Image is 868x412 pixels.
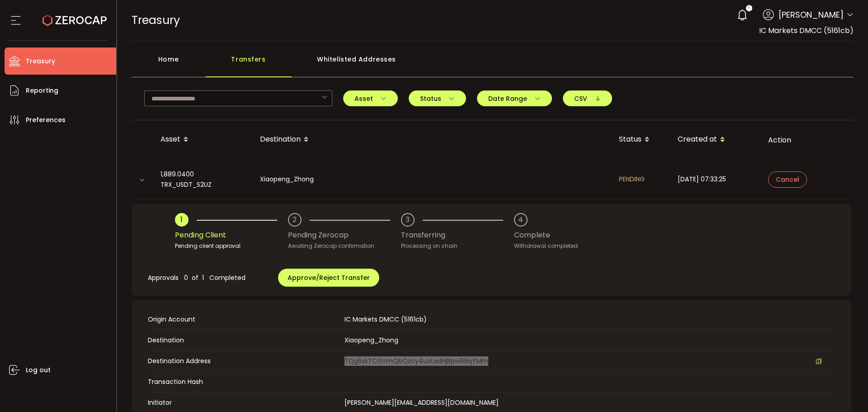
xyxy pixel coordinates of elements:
span: Log out [26,364,51,377]
div: Awaiting Zerocap confirmation [288,242,401,251]
div: Pending Zerocap [288,227,401,244]
span: CSV [574,95,601,102]
div: Destination [253,132,612,147]
span: Date Range [488,95,541,102]
span: Initiator [148,398,340,407]
button: Asset [343,90,398,106]
span: Destination Address [148,356,340,366]
span: Approve/Reject Transfer [288,273,370,282]
div: Home [132,50,206,77]
span: Origin Account [148,315,340,324]
span: [PERSON_NAME][EMAIL_ADDRESS][DOMAIN_NAME] [344,398,499,407]
span: IC Markets DMCC (5161cb) [344,315,427,324]
div: 4 [518,216,523,223]
div: 3 [406,216,410,223]
button: CSV [563,90,612,106]
span: IC Markets DMCC (5161cb) [759,25,854,36]
div: Withdrawal completed [514,242,578,251]
div: Whitelisted Addresses [292,50,422,77]
span: Transaction Hash [148,377,340,387]
span: Destination [148,336,340,345]
div: 1 [180,216,183,223]
button: Date Range [477,90,552,106]
div: Xiaopeng_Zhong [253,174,612,185]
span: Treasury [26,55,55,68]
span: Approvals 0 of 1 Completed [148,273,245,282]
button: Approve/Reject Transfer [278,269,379,287]
div: Pending Client [175,227,288,244]
span: Status [420,95,455,102]
span: TQg5skTCGVmQbQzcy4uvLadHjRpw99qYMm [344,356,488,366]
div: Transferring [401,227,514,244]
div: Pending client approval [175,242,288,251]
span: Asset [354,95,387,102]
div: Complete [514,227,578,244]
span: 1 [748,5,750,11]
div: Asset [153,132,253,147]
span: PENDING [619,175,645,184]
span: Xiaopeng_Zhong [344,336,398,345]
span: Treasury [132,12,180,28]
div: Transfers [206,50,292,77]
div: Status [612,132,670,147]
span: [PERSON_NAME] [778,9,844,21]
div: 1,889.0400 TRX_USDT_S2UZ [153,169,253,190]
div: Processing on chain [401,242,514,251]
span: Preferences [26,114,66,127]
span: Reporting [26,84,58,97]
button: Status [409,90,466,106]
div: 2 [292,216,297,223]
iframe: Chat Widget [665,48,868,412]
